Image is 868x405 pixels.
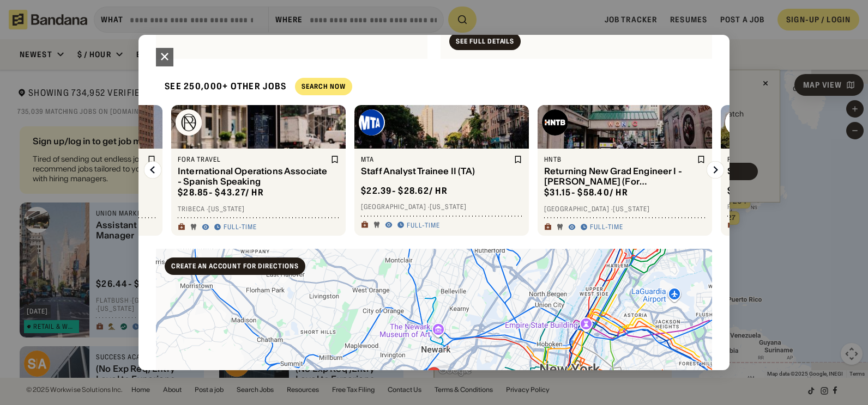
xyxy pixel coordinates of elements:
[456,38,514,45] div: See Full Details
[725,109,751,136] img: First Student logo
[302,83,346,90] div: Search Now
[544,205,706,213] div: [GEOGRAPHIC_DATA] · [US_STATE]
[707,161,724,179] img: Right Arrow
[178,166,328,187] div: International Operations Associate - Spanish Speaking
[727,185,777,197] div: $ 28.64 / hr
[361,166,511,176] div: Staff Analyst Trainee II (TA)
[178,155,328,164] div: Fora Travel
[361,155,511,164] div: MTA
[178,187,264,198] div: $ 28.85 - $43.27 / hr
[544,187,628,198] div: $ 31.15 - $58.40 / hr
[144,161,161,179] img: Left Arrow
[361,202,522,211] div: [GEOGRAPHIC_DATA] · [US_STATE]
[544,155,695,164] div: HNTB
[359,109,385,136] img: MTA logo
[178,205,339,213] div: TriBeCa · [US_STATE]
[544,166,695,187] div: Returning New Grad Engineer I - [PERSON_NAME] (For current/previous HNTB interns only) – Summer 2026
[156,72,286,101] div: See 250,000+ other jobs
[407,221,440,230] div: Full-time
[542,109,568,136] img: HNTB logo
[171,263,299,269] div: Create an account for directions
[590,223,623,231] div: Full-time
[361,185,448,197] div: $ 22.39 - $28.62 / hr
[224,223,257,231] div: Full-time
[176,109,202,136] img: Fora Travel logo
